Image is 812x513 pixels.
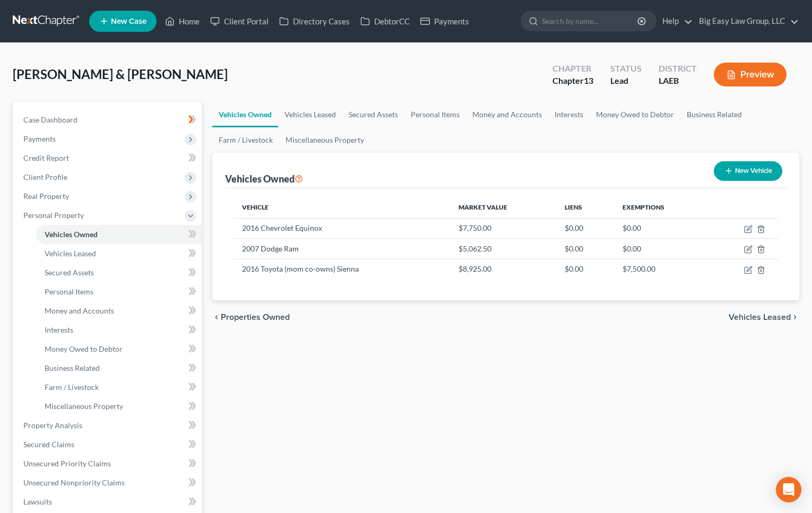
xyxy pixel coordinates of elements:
[45,402,123,411] span: Miscellaneous Property
[729,313,799,321] button: Vehicles Leased chevron_right
[36,340,202,359] a: Money Owed to Debtor
[729,313,791,321] span: Vehicles Leased
[205,12,274,31] a: Client Portal
[45,268,94,277] span: Secured Assets
[659,75,697,87] div: LAEB
[659,63,697,75] div: District
[556,259,614,279] td: $0.00
[278,102,342,127] a: Vehicles Leased
[160,12,205,31] a: Home
[212,313,290,321] button: chevron_left Properties Owned
[542,11,639,31] input: Search by name...
[584,75,593,85] span: 13
[45,344,123,353] span: Money Owed to Debtor
[45,230,98,239] span: Vehicles Owned
[614,218,710,238] td: $0.00
[45,306,114,315] span: Money and Accounts
[36,282,202,301] a: Personal Items
[274,12,355,31] a: Directory Cases
[23,192,69,201] span: Real Property
[714,63,787,86] button: Preview
[15,492,202,511] a: Lawsuits
[36,225,202,244] a: Vehicles Owned
[556,218,614,238] td: $0.00
[36,378,202,397] a: Farm / Livestock
[610,63,642,75] div: Status
[225,172,303,185] div: Vehicles Owned
[15,435,202,454] a: Secured Claims
[680,102,748,127] a: Business Related
[404,102,466,127] a: Personal Items
[776,477,801,502] div: Open Intercom Messenger
[552,75,593,87] div: Chapter
[15,149,202,168] a: Credit Report
[212,313,221,321] i: chevron_left
[36,263,202,282] a: Secured Assets
[23,497,52,506] span: Lawsuits
[614,239,710,259] td: $0.00
[15,473,202,492] a: Unsecured Nonpriority Claims
[45,287,93,296] span: Personal Items
[657,12,693,31] a: Help
[23,421,82,430] span: Property Analysis
[791,313,799,321] i: chevron_right
[552,63,593,75] div: Chapter
[23,134,56,143] span: Payments
[45,249,96,258] span: Vehicles Leased
[45,382,99,392] span: Farm / Livestock
[23,172,67,181] span: Client Profile
[36,244,202,263] a: Vehicles Leased
[45,325,73,334] span: Interests
[614,259,710,279] td: $7,500.00
[234,259,450,279] td: 2016 Toyota (mom co-owns) Sienna
[36,359,202,378] a: Business Related
[23,153,69,162] span: Credit Report
[13,66,228,82] span: [PERSON_NAME] & [PERSON_NAME]
[355,12,415,31] a: DebtorCC
[548,102,590,127] a: Interests
[15,416,202,435] a: Property Analysis
[466,102,548,127] a: Money and Accounts
[23,211,84,220] span: Personal Property
[36,301,202,320] a: Money and Accounts
[212,127,279,153] a: Farm / Livestock
[415,12,474,31] a: Payments
[36,320,202,340] a: Interests
[45,363,100,372] span: Business Related
[342,102,404,127] a: Secured Assets
[36,397,202,416] a: Miscellaneous Property
[23,115,77,124] span: Case Dashboard
[714,161,782,181] button: New Vehicle
[556,197,614,218] th: Liens
[23,459,111,468] span: Unsecured Priority Claims
[694,12,799,31] a: Big Easy Law Group, LLC
[15,454,202,473] a: Unsecured Priority Claims
[15,110,202,129] a: Case Dashboard
[234,197,450,218] th: Vehicle
[23,440,74,449] span: Secured Claims
[590,102,680,127] a: Money Owed to Debtor
[450,218,557,238] td: $7,750.00
[234,218,450,238] td: 2016 Chevrolet Equinox
[450,197,557,218] th: Market Value
[614,197,710,218] th: Exemptions
[221,313,290,321] span: Properties Owned
[279,127,370,153] a: Miscellaneous Property
[23,478,125,487] span: Unsecured Nonpriority Claims
[111,18,146,25] span: New Case
[610,75,642,87] div: Lead
[450,239,557,259] td: $5,062.50
[212,102,278,127] a: Vehicles Owned
[450,259,557,279] td: $8,925.00
[556,239,614,259] td: $0.00
[234,239,450,259] td: 2007 Dodge Ram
